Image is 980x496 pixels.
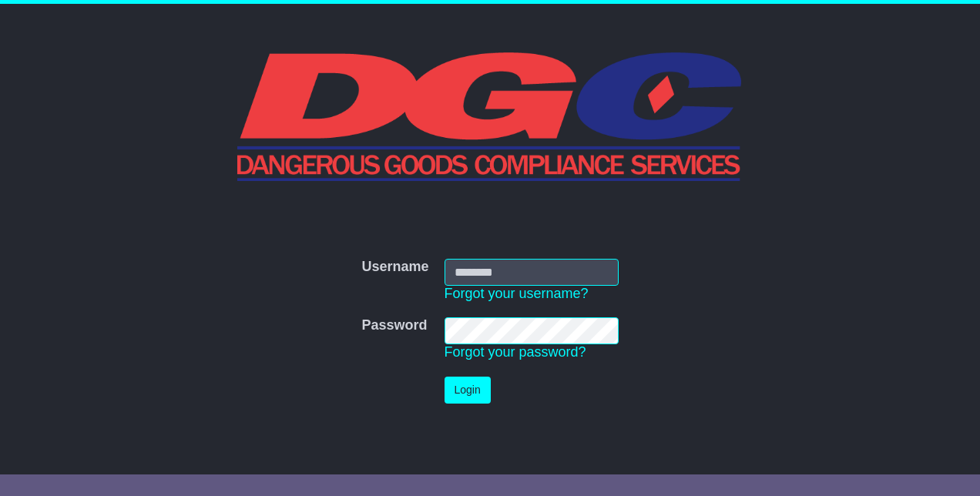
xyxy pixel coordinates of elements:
[361,259,428,276] label: Username
[445,377,491,404] button: Login
[445,344,586,360] a: Forgot your password?
[361,317,427,334] label: Password
[237,50,743,181] img: DGC QLD
[445,286,589,301] a: Forgot your username?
